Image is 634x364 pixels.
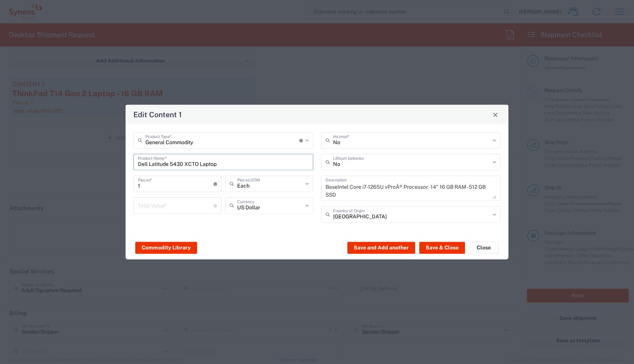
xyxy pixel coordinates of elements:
[347,242,415,254] button: Save and Add another
[469,242,499,254] button: Close
[490,109,501,120] button: Close
[133,109,182,120] h4: Edit Content 1
[135,242,197,254] button: Commodity Library
[419,242,465,254] button: Save & Close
